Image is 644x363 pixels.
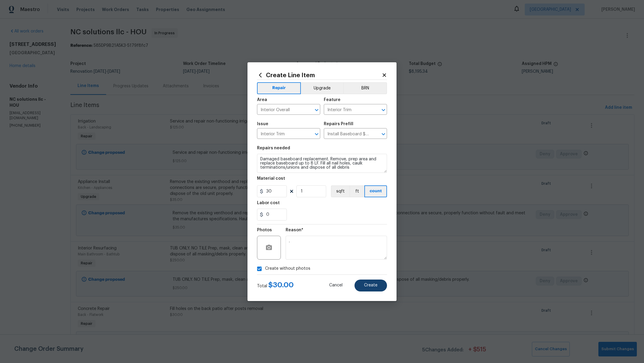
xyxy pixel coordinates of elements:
h5: Photos [257,228,272,232]
button: Repair [257,82,301,94]
button: Upgrade [301,82,343,94]
button: Open [379,106,388,114]
span: Cancel [329,283,343,288]
button: count [364,185,387,197]
button: Create [354,280,387,291]
h5: Repairs needed [257,146,290,150]
h5: Material cost [257,176,285,181]
h2: Create Line Item [257,72,382,78]
textarea: Damaged baseboard replacement. Remove, prep area and replace baseboard up to 8 LF. Fill all nail ... [257,154,387,173]
h5: Area [257,98,267,102]
button: Cancel [320,280,352,291]
h5: Issue [257,122,268,126]
button: BRN [343,82,387,94]
h5: Repairs Prefill [324,122,353,126]
div: Total [257,282,294,289]
span: $ 30.00 [268,281,294,288]
button: Open [312,130,321,138]
button: sqft [331,185,349,197]
button: Open [379,130,388,138]
span: Create [364,283,377,288]
textarea: . [286,236,387,260]
h5: Feature [324,98,340,102]
span: Create without photos [265,266,310,272]
button: ft [349,185,364,197]
button: Open [312,106,321,114]
h5: Reason* [286,228,303,232]
h5: Labor cost [257,201,280,205]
